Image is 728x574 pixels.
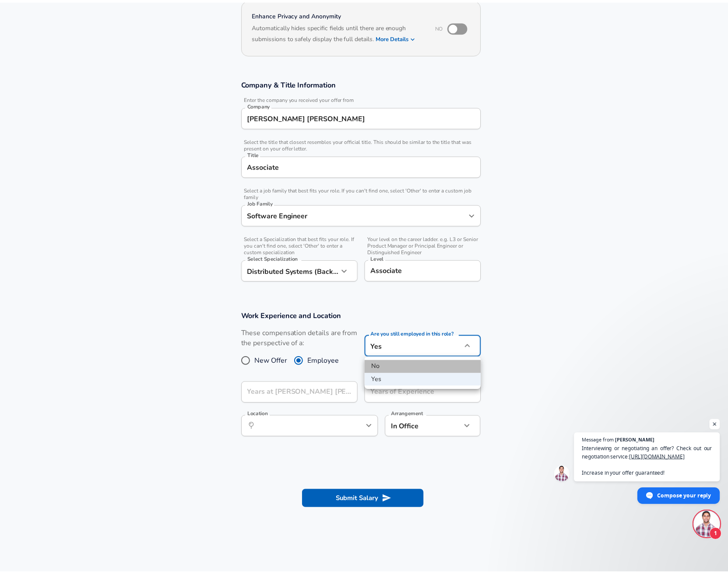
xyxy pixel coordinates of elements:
span: 1 [716,529,728,542]
span: [PERSON_NAME] [621,438,660,443]
span: Message from [587,438,619,443]
span: Interviewing or negotiating an offer? Check out our negotiation service: Increase in your offer g... [587,445,718,479]
div: Open chat [700,513,726,539]
span: Compose your reply [663,490,717,505]
li: No [368,360,485,374]
li: Yes [368,374,485,387]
